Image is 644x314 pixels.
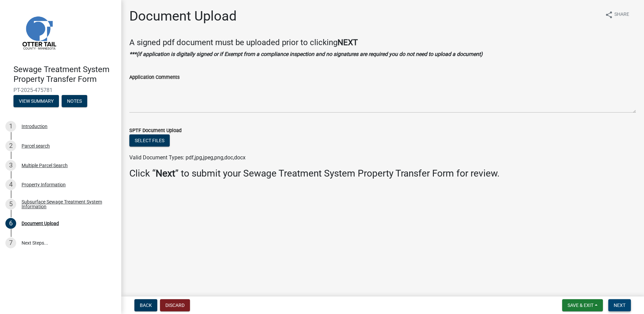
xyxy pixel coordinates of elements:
[13,65,116,84] h4: Sewage Treatment System Property Transfer Form
[614,303,625,308] span: Next
[13,87,108,93] span: PT-2025-475781
[129,154,246,161] span: Valid Document Types: pdf,jpg,jpeg,png,doc,docx
[568,303,593,308] span: Save & Exit
[5,121,16,132] div: 1
[129,8,237,24] h1: Document Upload
[129,51,483,57] strong: ***(if application is digitally signed or if Exempt from a compliance inspection and no signature...
[5,238,16,248] div: 7
[134,299,157,311] button: Back
[605,11,613,19] i: share
[129,168,636,179] h3: Click “ ” to submit your Sewage Treatment System Property Transfer Form for review.
[337,38,358,47] strong: NEXT
[5,179,16,190] div: 4
[22,124,47,129] div: Introduction
[62,95,87,107] button: Notes
[22,199,110,209] div: Subsurface Sewage Treatment System Information
[5,140,16,151] div: 2
[62,99,87,104] wm-modal-confirm: Notes
[5,218,16,229] div: 6
[129,38,636,48] h4: A signed pdf document must be uploaded prior to clicking
[608,299,631,311] button: Next
[22,182,66,187] div: Property Information
[129,128,182,133] label: SPTF Document Upload
[156,168,175,179] strong: Next
[160,299,190,311] button: Discard
[22,221,59,226] div: Document Upload
[5,160,16,171] div: 3
[5,199,16,210] div: 5
[22,144,50,148] div: Parcel search
[140,303,152,308] span: Back
[600,8,635,21] button: shareShare
[22,163,68,168] div: Multiple Parcel Search
[129,134,170,147] button: Select files
[129,75,180,80] label: Application Comments
[13,95,59,107] button: View Summary
[562,299,603,311] button: Save & Exit
[614,11,629,19] span: Share
[13,7,64,58] img: Otter Tail County, Minnesota
[13,99,59,104] wm-modal-confirm: Summary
